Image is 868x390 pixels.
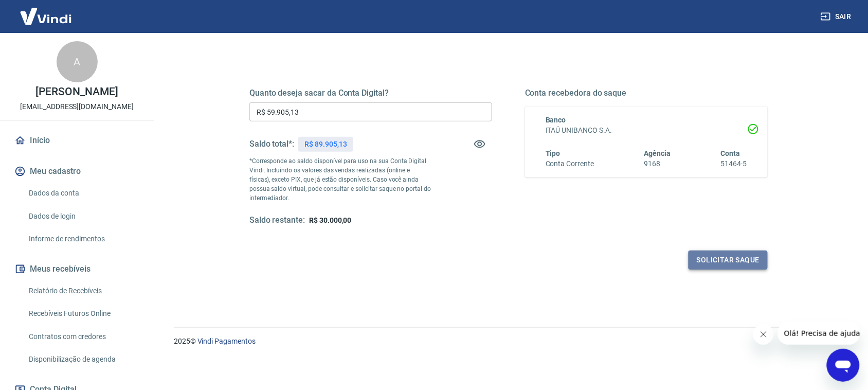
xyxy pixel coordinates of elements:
[25,326,141,347] a: Contratos com credores
[249,156,431,203] p: *Corresponde ao saldo disponível para uso na sua Conta Digital Vindi. Incluindo os valores das ve...
[12,1,79,32] img: Vindi
[753,324,774,345] iframe: Fechar mensagem
[20,101,134,112] p: [EMAIL_ADDRESS][DOMAIN_NAME]
[197,337,256,345] a: Vindi Pagamentos
[12,160,141,183] button: Meu cadastro
[778,322,860,345] iframe: Mensagem da empresa
[546,158,594,169] h6: Conta Corrente
[6,7,86,15] span: Olá! Precisa de ajuda?
[644,158,671,169] h6: 9168
[174,336,843,347] p: 2025 ©
[546,116,566,124] span: Banco
[25,280,141,302] a: Relatório de Recebíveis
[249,215,305,226] h5: Saldo restante:
[689,251,768,270] button: Solicitar saque
[720,158,747,169] h6: 51464-5
[304,139,347,150] p: R$ 89.905,13
[249,88,492,98] h5: Quanto deseja sacar da Conta Digital?
[827,349,860,382] iframe: Botão para abrir a janela de mensagens
[249,139,294,149] h5: Saldo total*:
[25,183,141,204] a: Dados da conta
[309,216,351,224] span: R$ 30.000,00
[25,206,141,227] a: Dados de login
[546,149,560,157] span: Tipo
[12,258,141,280] button: Meus recebíveis
[546,125,747,136] h6: ITAÚ UNIBANCO S.A.
[35,86,118,97] p: [PERSON_NAME]
[25,349,141,370] a: Disponibilização de agenda
[12,129,141,152] a: Início
[525,88,768,98] h5: Conta recebedora do saque
[25,303,141,324] a: Recebíveis Futuros Online
[57,41,98,82] div: A
[819,7,856,26] button: Sair
[25,228,141,250] a: Informe de rendimentos
[720,149,740,157] span: Conta
[644,149,671,157] span: Agência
